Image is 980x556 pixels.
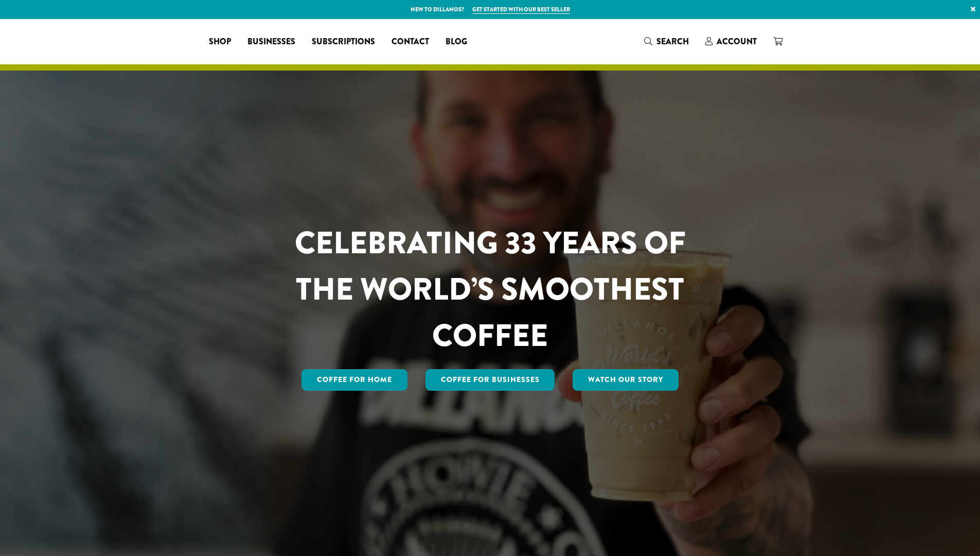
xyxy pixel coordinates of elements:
a: Get started with our best seller [472,5,570,14]
h1: CELEBRATING 33 YEARS OF THE WORLD’S SMOOTHEST COFFEE [264,220,716,359]
span: Blog [446,36,467,48]
span: Subscriptions [312,36,375,48]
span: Account [717,36,757,47]
a: Coffee for Home [301,369,407,391]
a: Shop [201,33,239,50]
span: Contact [391,36,429,48]
span: Shop [209,36,231,48]
span: Search [656,36,689,47]
span: Businesses [247,36,295,48]
a: Watch Our Story [573,369,679,391]
a: Search [636,33,697,50]
a: Coffee For Businesses [425,369,555,391]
